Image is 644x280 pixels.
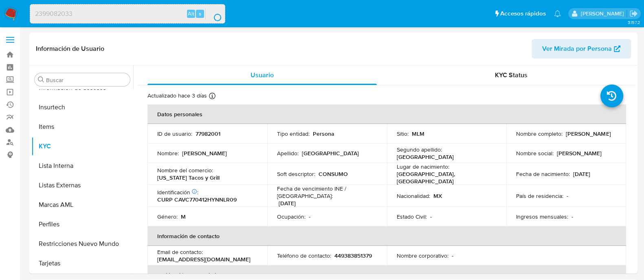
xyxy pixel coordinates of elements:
p: Nombre corporativo : [397,252,448,259]
p: CURP CAVC770412HYNNLR09 [157,196,237,203]
p: MLM [412,130,424,137]
p: [GEOGRAPHIC_DATA] [302,150,359,157]
p: [PERSON_NAME] [182,150,227,157]
p: - [430,213,432,220]
span: s [199,10,201,17]
p: [DATE] [279,200,296,207]
p: País de residencia : [516,192,563,200]
p: Lugar de nacimiento : [397,163,449,170]
p: 77982001 [196,130,220,137]
p: Persona [313,130,334,137]
p: 449383851379 [334,252,372,259]
button: Tarjetas [31,254,133,273]
p: [DATE] [573,170,590,178]
p: Nombre completo : [516,130,563,137]
p: [PERSON_NAME] [557,150,602,157]
p: [GEOGRAPHIC_DATA] [397,153,454,161]
span: Ver Mirada por Persona [542,39,612,59]
button: Insurtech [31,98,133,117]
button: Lista Interna [31,156,133,176]
p: [GEOGRAPHIC_DATA], [GEOGRAPHIC_DATA] [397,170,494,185]
button: search-icon [205,8,222,20]
h1: Información de Usuario [36,45,104,53]
p: Nombre del comercio : [157,167,213,174]
button: KYC [31,137,133,156]
p: Email de contacto : [157,248,203,256]
p: Apellido : [277,150,299,157]
span: Alt [188,10,194,17]
p: Identificación : [157,189,198,196]
p: - [309,213,310,220]
p: Nacionalidad : [397,192,430,200]
p: Estado Civil : [397,213,427,220]
p: [US_STATE] Tacos y Grill [157,174,220,181]
th: Información de contacto [147,226,626,246]
p: Nombre social : [516,150,554,157]
th: Datos personales [147,104,626,124]
p: - [452,252,453,259]
p: M [181,213,186,220]
p: Soft descriptor : [277,170,315,178]
p: Ocupación : [277,213,306,220]
p: ID de usuario : [157,130,192,137]
p: Segundo apellido : [397,146,442,153]
p: [PERSON_NAME] [566,130,611,137]
p: anamaria.arriagasanchez@mercadolibre.com.mx [580,10,626,17]
input: Buscar [46,76,127,84]
button: Restricciones Nuevo Mundo [31,234,133,254]
span: Accesos rápidos [500,9,546,18]
p: Tipo entidad : [277,130,310,137]
p: Fecha de vencimiento INE / [GEOGRAPHIC_DATA] : [277,185,377,200]
button: Marcas AML [31,195,133,215]
p: Género : [157,213,178,220]
p: CONSUMO [319,170,348,178]
p: Teléfono de contacto : [277,252,331,259]
button: Listas Externas [31,176,133,195]
p: Actualizado hace 3 días [147,92,207,100]
p: Sitio : [397,130,409,137]
p: Ingresos mensuales : [516,213,568,220]
span: KYC Status [495,70,528,80]
button: Perfiles [31,215,133,234]
p: Fecha de nacimiento : [516,170,570,178]
a: Salir [629,9,638,18]
button: Buscar [38,76,44,83]
button: Ver Mirada por Persona [532,39,631,59]
p: [EMAIL_ADDRESS][DOMAIN_NAME] [157,256,251,263]
a: Notificaciones [554,10,561,17]
button: Items [31,117,133,137]
p: - [567,192,568,200]
input: Buscar usuario o caso... [30,9,225,19]
p: MX [433,192,442,200]
span: Usuario [251,70,274,80]
p: - [571,213,573,220]
p: Nombre : [157,150,179,157]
